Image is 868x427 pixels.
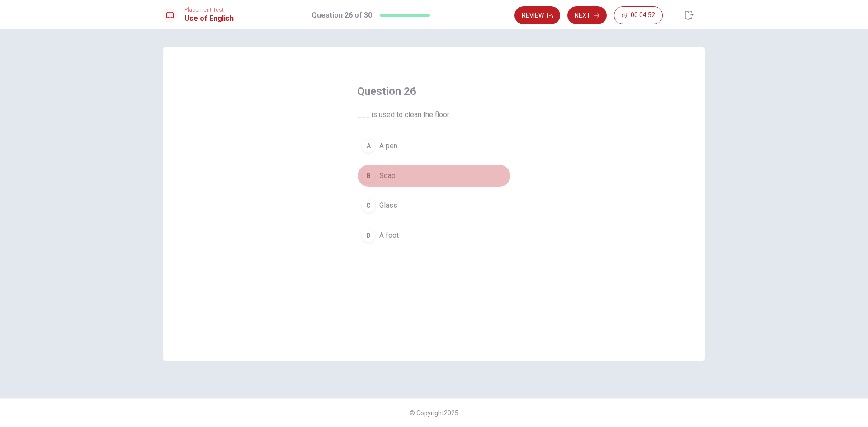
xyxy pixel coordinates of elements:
[567,6,607,24] button: Next
[361,198,376,213] div: C
[357,135,511,157] button: AA pen
[184,13,234,24] h1: Use of English
[184,7,234,13] span: Placement Test
[311,10,372,21] h1: Question 26 of 30
[379,141,397,151] span: A pen
[361,139,376,153] div: A
[631,12,655,19] span: 00:04:52
[357,84,511,99] h4: Question 26
[357,224,511,247] button: DA foot
[357,194,511,217] button: CGlass
[614,6,663,24] button: 00:04:52
[410,409,458,417] span: © Copyright 2025
[357,109,511,120] span: ___ is used to clean the floor.
[361,228,376,243] div: D
[361,169,376,183] div: B
[379,200,397,211] span: Glass
[379,230,399,241] span: A foot
[379,170,396,181] span: Soap
[357,164,511,187] button: BSoap
[514,6,560,24] button: Review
